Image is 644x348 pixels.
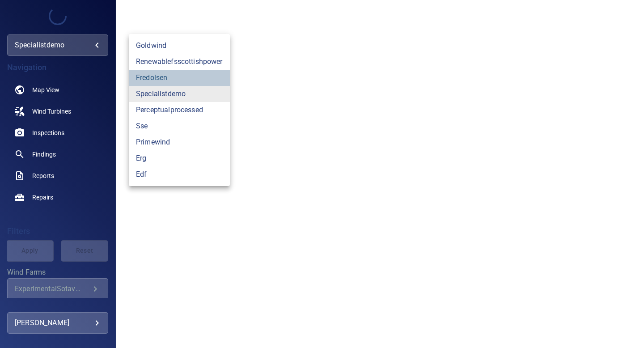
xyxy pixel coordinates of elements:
a: goldwind [129,38,230,54]
a: primewind [129,134,230,150]
a: edf [129,166,230,182]
a: erg [129,150,230,166]
a: specialistdemo [129,86,230,102]
a: renewablefsscottishpower [129,54,230,70]
a: sse [129,118,230,134]
a: fredolsen [129,70,230,86]
a: perceptualprocessed [129,102,230,118]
